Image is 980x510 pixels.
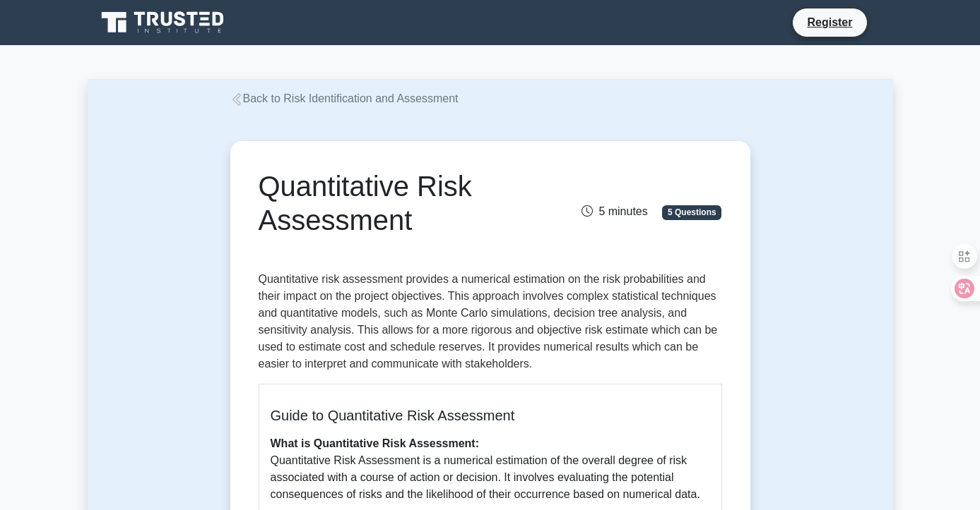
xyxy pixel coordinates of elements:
[259,271,722,372] p: Quantitative risk assessment provides a numerical estimation on the risk probabilities and their ...
[662,205,721,219] span: 5 Questions
[271,437,480,449] b: What is Quantitative Risk Assessment:
[230,92,459,104] a: Back to Risk Identification and Assessment
[581,205,647,217] span: 5 minutes
[271,407,710,424] h5: Guide to Quantitative Risk Assessment
[259,169,562,237] h1: Quantitative Risk Assessment
[798,13,861,31] a: Register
